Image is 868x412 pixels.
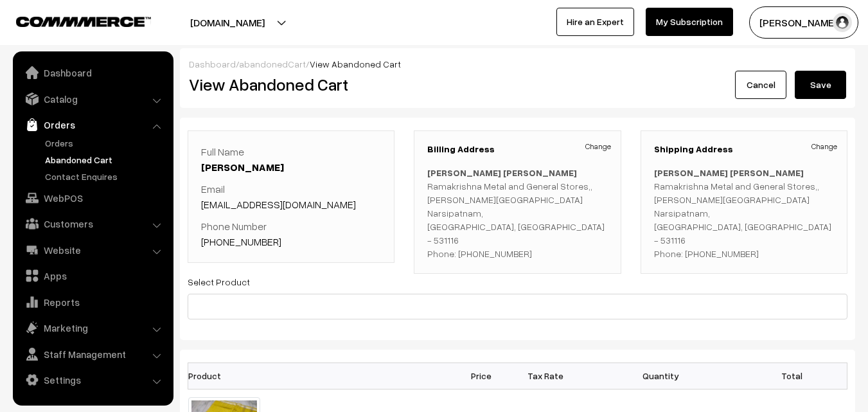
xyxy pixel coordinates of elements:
a: Customers [16,212,169,235]
div: / / [189,57,846,71]
h3: Shipping Address [654,144,834,155]
th: Price [449,363,513,389]
p: Ramakrishna Metal and General Stores,, [PERSON_NAME][GEOGRAPHIC_DATA] Narsipatnam, [GEOGRAPHIC_DA... [427,166,607,260]
a: Change [585,141,611,152]
a: Abandoned Cart [42,153,169,166]
a: Website [16,238,169,262]
p: Phone Number [201,219,381,249]
span: View Abandoned Cart [310,58,401,69]
a: [PHONE_NUMBER] [201,235,281,248]
th: Product [188,363,268,389]
button: [DOMAIN_NAME] [145,6,310,39]
a: Orders [16,113,169,136]
h3: Billing Address [427,144,607,155]
a: [EMAIL_ADDRESS][DOMAIN_NAME] [201,198,356,211]
a: Cancel [735,71,786,99]
a: abandonedCart [239,58,306,69]
button: [PERSON_NAME] [749,6,858,39]
label: Select Product [188,275,250,289]
a: [PERSON_NAME] [201,161,284,174]
a: Dashboard [16,61,169,84]
a: Hire an Expert [556,8,634,36]
a: Dashboard [189,58,236,69]
a: Orders [42,136,169,150]
b: [PERSON_NAME] [PERSON_NAME] [427,167,577,178]
a: Marketing [16,316,169,339]
a: Change [811,141,837,152]
a: My Subscription [646,8,733,36]
th: Total [745,363,809,389]
b: [PERSON_NAME] [PERSON_NAME] [654,167,804,178]
th: Tax Rate [513,363,578,389]
img: user [833,13,852,32]
a: WebPOS [16,186,169,210]
a: COMMMERCE [16,13,128,28]
a: Settings [16,368,169,391]
h2: View Abandoned Cart [189,75,508,94]
a: Catalog [16,87,169,111]
p: Email [201,181,381,212]
button: Save [795,71,846,99]
a: Apps [16,264,169,287]
a: Reports [16,291,169,314]
p: Ramakrishna Metal and General Stores,, [PERSON_NAME][GEOGRAPHIC_DATA] Narsipatnam, [GEOGRAPHIC_DA... [654,166,834,260]
img: COMMMERCE [16,17,151,26]
p: Full Name [201,144,381,175]
a: Contact Enquires [42,170,169,183]
a: Staff Management [16,343,169,366]
th: Quantity [578,363,745,389]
